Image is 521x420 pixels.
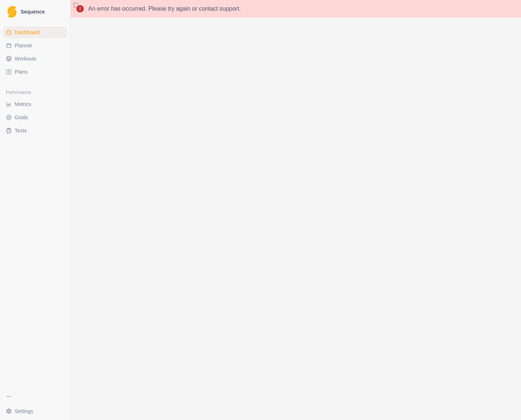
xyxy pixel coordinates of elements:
[15,127,27,134] span: Tests
[15,29,40,36] span: Dashboard
[3,125,67,136] a: Tests
[15,42,32,49] span: Planner
[15,55,36,62] span: Workouts
[15,114,28,121] span: Goals
[3,53,67,65] a: Workouts
[15,68,28,76] span: Plans
[7,6,17,18] img: Logo
[15,101,31,108] span: Metrics
[3,112,67,123] a: Goals
[3,3,67,21] a: LogoSequence
[3,405,67,417] button: Settings
[3,66,67,78] a: Plans
[21,9,45,14] span: Sequence
[3,87,67,98] div: Performance
[3,40,67,51] a: Planner
[3,26,67,38] a: Dashboard
[3,98,67,110] a: Metrics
